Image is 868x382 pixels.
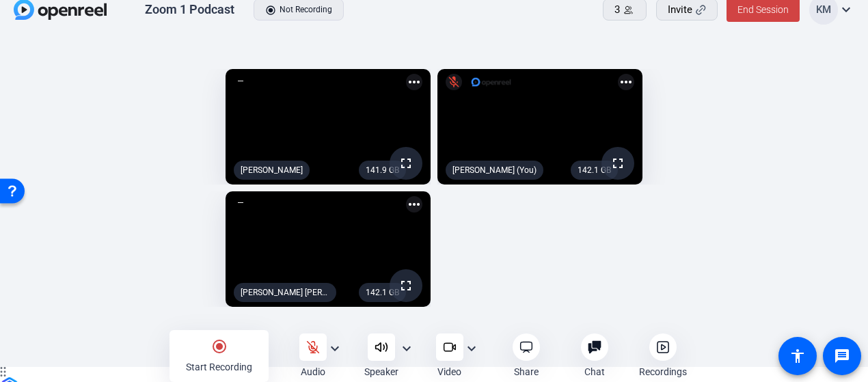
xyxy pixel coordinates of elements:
mat-icon: message [834,348,850,364]
span: Invite [668,2,692,18]
span: 3 [614,2,620,18]
mat-icon: fullscreen [398,155,414,172]
div: 142.1 GB [571,161,618,180]
mat-icon: accessibility [789,348,806,364]
div: Recordings [639,365,687,379]
div: Zoom 1 Podcast [145,1,234,18]
mat-icon: expand_more [398,340,415,357]
div: Speaker [364,365,398,379]
mat-icon: mic_off [446,74,462,90]
div: Share [514,365,539,379]
img: logo [470,75,512,89]
div: Audio [301,365,325,379]
mat-icon: more_horiz [406,196,422,213]
div: 142.1 GB [359,283,406,302]
mat-icon: expand_more [463,340,480,357]
div: [PERSON_NAME] [234,161,310,180]
mat-icon: fullscreen [610,155,626,172]
div: [PERSON_NAME] [PERSON_NAME] [234,283,336,302]
mat-icon: radio_button_checked [211,338,228,355]
mat-icon: more_horiz [618,74,634,90]
mat-icon: expand_more [327,340,343,357]
span: End Session [737,4,789,15]
div: Video [437,365,461,379]
div: [PERSON_NAME] (You) [446,161,543,180]
mat-icon: fullscreen [398,277,414,294]
mat-icon: more_horiz [406,74,422,90]
div: Start Recording [186,360,252,374]
mat-icon: expand_more [838,1,854,18]
div: Chat [584,365,605,379]
div: 141.9 GB [359,161,406,180]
